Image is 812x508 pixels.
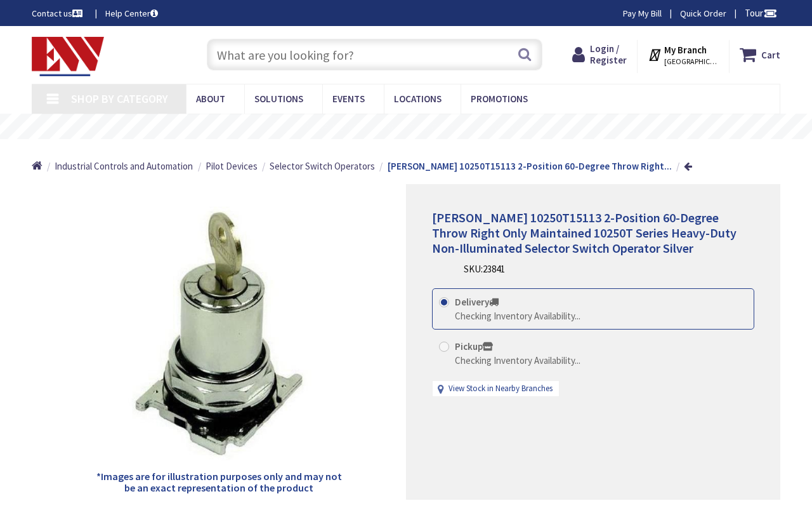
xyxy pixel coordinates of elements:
span: Promotions [471,93,528,105]
input: What are you looking for? [207,39,542,70]
span: [PERSON_NAME] 10250T15113 2-Position 60-Degree Throw Right Only Maintained 10250T Series Heavy-Du... [432,210,737,256]
a: Quick Order [680,7,726,20]
a: Help Center [105,7,158,20]
span: Selector Switch Operators [270,160,375,172]
span: Tour [745,7,777,19]
strong: Pickup [455,340,493,352]
strong: My Branch [664,44,707,56]
span: Solutions [254,93,303,105]
span: Pilot Devices [206,160,258,172]
div: SKU: [464,262,505,276]
span: About [196,93,225,105]
a: Pay My Bill [623,7,662,20]
strong: Cart [761,43,780,66]
span: Login / Register [590,43,627,66]
img: Eaton 10250T15113 2-Position 60-Degree Throw Right Only Maintained 10250T Series Heavy-Duty Non-I... [92,206,346,461]
span: Events [332,93,365,105]
span: Locations [394,93,442,105]
rs-layer: Free Same Day Pickup at 19 Locations [301,120,534,134]
strong: [PERSON_NAME] 10250T15113 2-Position 60-Degree Throw Right... [388,160,672,172]
a: Pilot Devices [206,159,258,173]
span: Industrial Controls and Automation [55,160,193,172]
img: Electrical Wholesalers, Inc. [32,37,104,76]
h5: *Images are for illustration purposes only and may not be an exact representation of the product [91,471,346,493]
span: 23841 [483,263,505,275]
span: Shop By Category [71,91,168,106]
a: Cart [740,43,780,66]
div: My Branch [GEOGRAPHIC_DATA], [GEOGRAPHIC_DATA] [648,43,718,66]
span: [GEOGRAPHIC_DATA], [GEOGRAPHIC_DATA] [664,57,718,67]
a: Contact us [32,7,85,20]
strong: Delivery [455,296,499,308]
div: Checking Inventory Availability... [455,354,580,367]
a: View Stock in Nearby Branches [449,383,553,395]
a: Industrial Controls and Automation [55,159,193,173]
a: Selector Switch Operators [270,159,375,173]
div: Checking Inventory Availability... [455,309,580,323]
a: Login / Register [572,43,627,66]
